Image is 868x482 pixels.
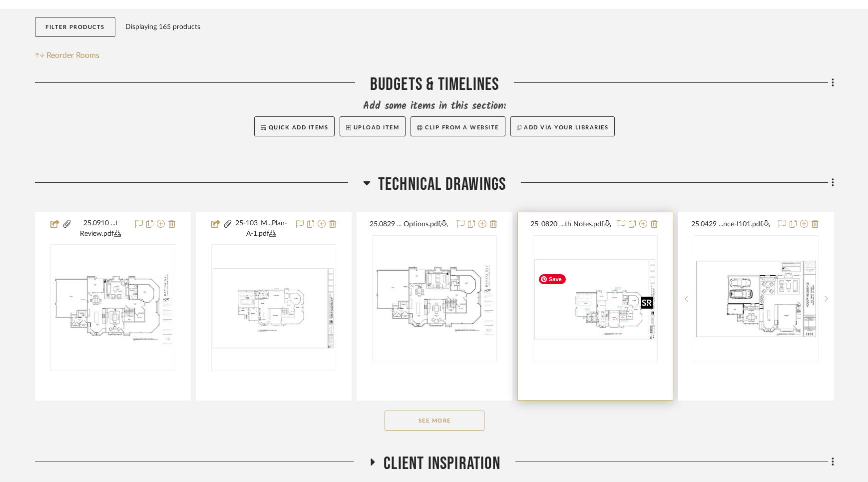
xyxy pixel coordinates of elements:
[340,116,406,136] button: Upload Item
[691,218,772,230] button: 25.0429 ...nce-I101.pdf
[212,267,335,349] img: Proposed First Floor Plan
[72,218,129,239] button: 25.0910 ...t Review.pdf
[373,236,496,362] div: 0
[35,17,115,37] button: Filter Products
[695,259,818,339] img: 25.0430 First Floor Furniture Plans
[378,174,506,195] span: Technical Drawings
[51,245,175,371] div: 0
[125,17,200,37] div: Displaying 165 products
[35,99,834,113] div: Add some items in this section:
[539,274,566,284] span: Save
[233,218,290,239] button: 25-103_M...Plan-A-1.pdf
[373,259,496,339] img: 25.0829 Furniture Plan Options
[35,49,99,61] button: Reorder Rooms
[269,125,329,130] span: Quick Add Items
[370,218,450,230] button: 25.0829 ... Options.pdf
[254,116,335,136] button: Quick Add Items
[384,453,500,475] span: Client Inspiration
[212,245,336,371] div: 0
[534,258,657,340] img: 08.20.2025 McGow Plans with Ramsay Nye Notes
[46,49,99,61] span: Reorder Rooms
[533,236,657,362] div: 0
[385,411,484,431] button: See More
[51,268,174,348] img: 25.0910 McGow Plans_Initial Client Review
[411,116,505,136] button: Clip from a website
[510,116,615,136] button: Add via your libraries
[530,218,611,230] button: 25_0820_...th Notes.pdf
